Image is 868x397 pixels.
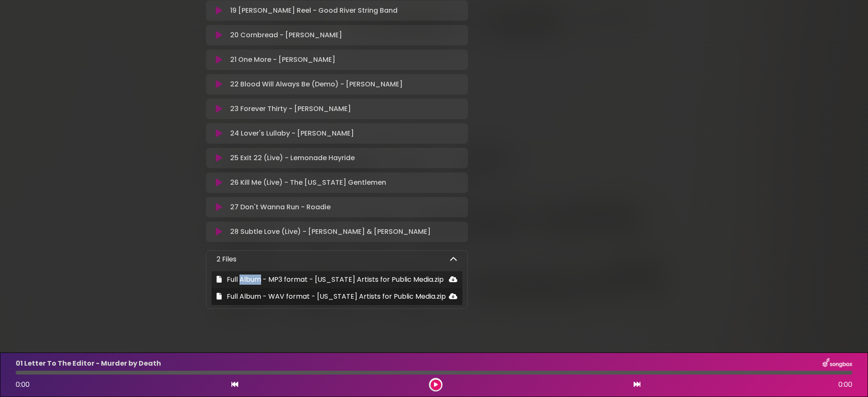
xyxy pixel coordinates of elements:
p: 23 Forever Thirty - [PERSON_NAME] [230,104,351,114]
p: 20 Cornbread - [PERSON_NAME] [230,30,342,40]
span: Full Album - WAV format - [US_STATE] Artists for Public Media.zip [227,292,446,301]
p: 27 Don't Wanna Run - Roadie [230,202,331,212]
p: 22 Blood Will Always Be (Demo) - [PERSON_NAME] [230,79,403,89]
p: 24 Lover's Lullaby - [PERSON_NAME] [230,128,354,139]
span: Full Album - MP3 format - [US_STATE] Artists for Public Media.zip [227,275,444,284]
p: 21 One More - [PERSON_NAME] [230,55,335,65]
p: 2 Files [217,254,236,264]
p: 25 Exit 22 (Live) - Lemonade Hayride [230,153,355,163]
p: 19 [PERSON_NAME] Reel - Good River String Band [230,6,398,16]
p: 28 Subtle Love (Live) - [PERSON_NAME] & [PERSON_NAME] [230,227,431,237]
p: 26 Kill Me (Live) - The [US_STATE] Gentlemen [230,178,386,188]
